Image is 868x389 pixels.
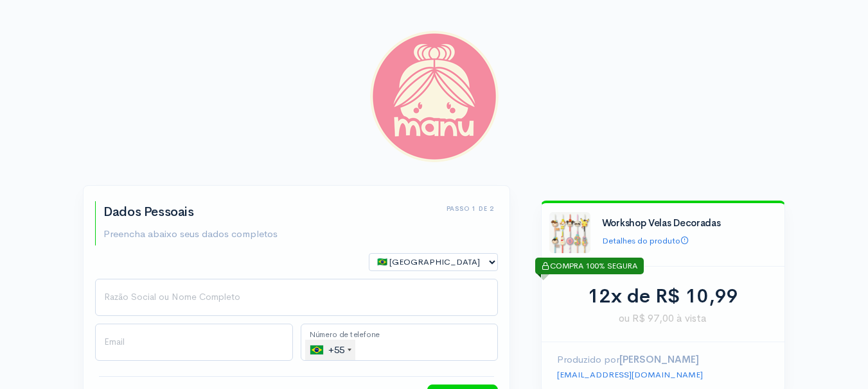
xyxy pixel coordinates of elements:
div: Brazil (Brasil): +55 [305,340,355,360]
div: 12x de R$ 10,99 [557,282,769,311]
input: Nome Completo [95,279,498,316]
h2: Dados Pessoais [103,205,278,219]
h6: Passo 1 de 2 [447,205,495,212]
p: Produzido por [557,352,769,367]
p: Preencha abaixo seus dados completos [103,227,278,242]
div: +55 [310,340,355,360]
input: Email [95,324,293,361]
img: Manu Severo Cursos [370,31,499,162]
h4: Workshop Velas Decoradas [602,218,773,229]
span: ou R$ 97,00 à vista [557,311,769,326]
a: [EMAIL_ADDRESS][DOMAIN_NAME] [557,369,703,380]
div: COMPRA 100% SEGURA [535,258,644,274]
strong: [PERSON_NAME] [619,353,699,365]
a: Detalhes do produto [602,235,689,246]
img: capa%20curso.png [549,212,590,253]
